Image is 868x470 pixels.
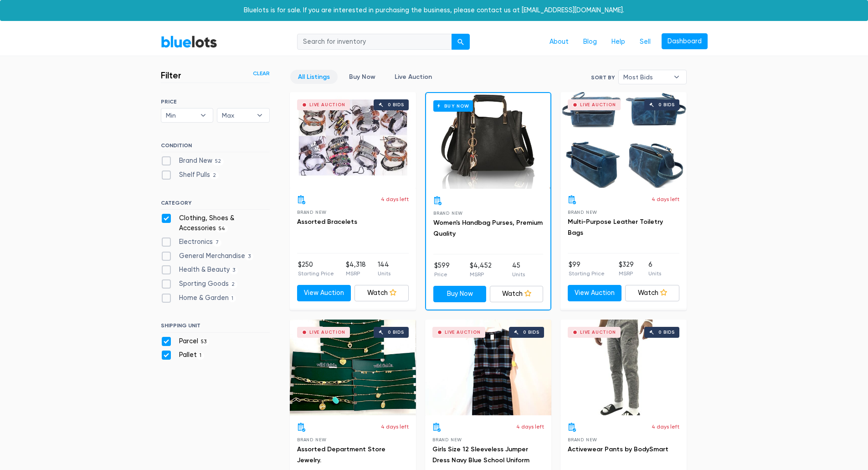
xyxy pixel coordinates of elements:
span: Min [166,108,196,122]
label: Sort By [591,73,615,82]
a: Buy Now [433,286,487,302]
a: Buy Now [426,93,550,189]
a: Watch [625,285,679,301]
p: MSRP [470,270,492,279]
label: Home & Garden [161,293,236,303]
li: $599 [434,261,450,279]
span: Brand New [433,211,463,216]
b: ▾ [250,108,269,122]
a: Watch [490,286,543,302]
p: Units [648,269,661,278]
p: Units [512,270,525,279]
span: Brand New [297,437,327,442]
p: 4 days left [381,195,409,203]
label: Pallet [161,350,205,360]
h3: Filter [161,70,181,81]
span: Max [222,108,252,122]
div: Live Auction [580,330,616,335]
div: 0 bids [388,330,404,335]
a: Blog [576,33,604,51]
div: 0 bids [388,103,404,107]
div: Live Auction [445,330,481,335]
li: $99 [569,260,605,278]
span: 53 [198,338,210,346]
span: 2 [229,281,238,288]
span: 52 [212,158,224,165]
h6: SHIPPING UNIT [161,322,270,332]
a: Live Auction 0 bids [290,92,416,188]
span: Brand New [432,437,462,442]
label: Electronics [161,237,222,247]
div: 0 bids [658,330,675,335]
p: Starting Price [569,269,605,278]
a: All Listings [290,70,338,84]
div: 0 bids [523,330,539,335]
p: 4 days left [381,423,409,431]
a: Watch [354,285,409,301]
h6: CATEGORY [161,200,270,210]
label: Sporting Goods [161,279,238,289]
label: Brand New [161,156,224,166]
b: ▾ [667,70,686,84]
p: Units [378,269,390,278]
span: 54 [216,225,228,232]
p: Price [434,270,450,279]
a: Assorted Department Store Jewelry. [297,445,385,464]
a: Buy Now [341,70,383,84]
li: $250 [298,260,334,278]
div: Live Auction [309,330,345,335]
span: 7 [213,239,222,247]
a: Sell [632,33,658,51]
span: Most Bids [623,70,669,84]
b: ▾ [194,108,213,122]
label: Shelf Pulls [161,170,219,180]
span: Brand New [568,437,597,442]
li: $329 [619,260,634,278]
span: Brand New [568,210,597,215]
a: View Auction [568,285,622,301]
li: 45 [512,261,525,279]
a: Clear [253,69,270,77]
a: Dashboard [662,33,708,50]
a: About [542,33,576,51]
label: Clothing, Shoes & Accessories [161,213,270,233]
p: MSRP [619,269,634,278]
h6: Buy Now [433,100,473,112]
span: 1 [229,295,236,302]
p: Starting Price [298,269,334,278]
a: Multi-Purpose Leather Toiletry Bags [568,218,663,237]
label: General Merchandise [161,251,254,261]
span: 3 [230,267,238,274]
label: Health & Beauty [161,265,238,275]
li: 6 [648,260,661,278]
div: 0 bids [658,103,675,107]
a: Help [604,33,632,51]
li: $4,318 [346,260,366,278]
span: Brand New [297,210,327,215]
a: Girls Size 12 Sleeveless Jumper Dress Navy Blue School Uniform [432,445,529,464]
div: Live Auction [580,103,616,107]
a: View Auction [297,285,351,301]
li: 144 [378,260,390,278]
span: 1 [197,352,205,360]
p: MSRP [346,269,366,278]
li: $4,452 [470,261,492,279]
a: Assorted Bracelets [297,218,357,226]
a: Live Auction 0 bids [560,92,687,188]
span: 3 [245,253,254,260]
a: Live Auction 0 bids [560,320,687,415]
input: Search for inventory [297,34,452,50]
span: 2 [210,172,219,179]
p: 4 days left [652,195,679,203]
div: Live Auction [309,103,345,107]
p: 4 days left [516,423,544,431]
label: Parcel [161,336,210,346]
h6: PRICE [161,98,270,105]
a: BlueLots [161,35,217,48]
a: Live Auction [387,70,440,84]
p: 4 days left [652,423,679,431]
h6: CONDITION [161,142,270,152]
a: Live Auction 0 bids [425,320,551,415]
a: Women's Handbag Purses, Premium Quality [433,219,543,238]
a: Activewear Pants by BodySmart [568,445,668,453]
